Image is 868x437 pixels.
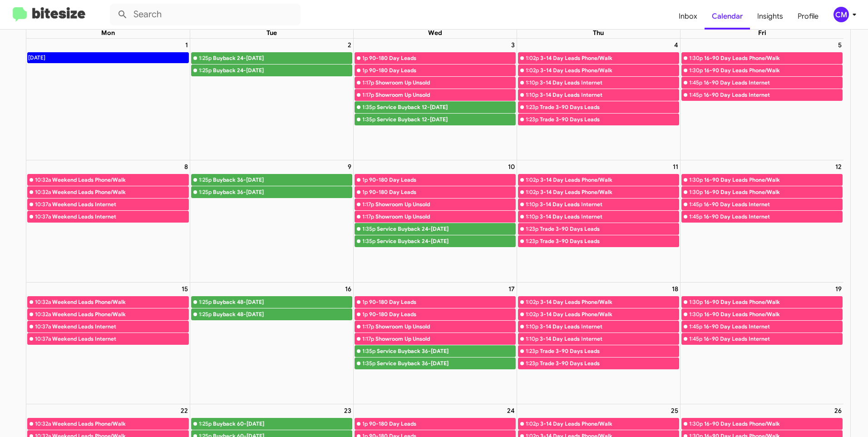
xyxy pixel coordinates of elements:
[689,200,702,209] div: 1:45p
[353,39,517,160] td: September 3, 2025
[362,200,374,209] div: 1:17p
[704,212,843,221] div: 16-90 Day Leads Internet
[704,188,843,197] div: 16-90 Day Leads Phone/Walk
[362,90,374,99] div: 1:17p
[526,115,538,124] div: 1:23p
[346,39,353,51] a: September 2, 2025
[377,115,515,124] div: Service Buyback 12-[DATE]
[199,66,212,75] div: 1:25p
[526,298,539,307] div: 1:02p
[517,282,680,404] td: September 18, 2025
[52,188,188,197] div: Weekend Leads Phone/Walk
[526,200,538,209] div: 1:10p
[526,188,539,197] div: 1:02p
[526,175,539,184] div: 1:02p
[670,283,680,295] a: September 18, 2025
[704,298,843,307] div: 16-90 Day Leads Phone/Walk
[689,54,703,63] div: 1:30p
[375,200,515,209] div: Showroom Up Unsold
[375,90,515,99] div: Showroom Up Unsold
[362,115,375,124] div: 1:35p
[689,175,703,184] div: 1:30p
[199,188,212,197] div: 1:25p
[35,322,51,331] div: 10:37a
[540,237,679,246] div: Trade 3-90 Days Leads
[179,404,190,417] a: September 22, 2025
[540,322,679,331] div: 3-14 Day Leads Internet
[52,212,188,221] div: Weekend Leads Internet
[526,54,539,63] div: 1:02p
[52,419,188,428] div: Weekend Leads Phone/Walk
[190,282,353,404] td: September 16, 2025
[362,78,374,87] div: 1:17p
[180,283,190,295] a: September 15, 2025
[110,4,301,25] input: Search
[689,78,702,87] div: 1:45p
[52,310,188,319] div: Weekend Leads Phone/Walk
[362,334,374,343] div: 1:17p
[26,39,190,160] td: September 1, 2025
[540,359,679,368] div: Trade 3-90 Days Leads
[362,322,374,331] div: 1:17p
[526,359,538,368] div: 1:23p
[680,39,843,160] td: September 5, 2025
[369,54,515,63] div: 90-180 Day Leads
[672,39,680,51] a: September 4, 2025
[704,322,843,331] div: 16-90 Day Leads Internet
[833,7,849,22] div: CM
[353,160,517,282] td: September 10, 2025
[213,419,352,428] div: Buyback 60-[DATE]
[342,404,353,417] a: September 23, 2025
[35,212,51,221] div: 10:37a
[704,334,843,343] div: 16-90 Day Leads Internet
[671,3,705,30] a: Inbox
[52,334,188,343] div: Weekend Leads Internet
[526,212,538,221] div: 1:10p
[540,419,679,428] div: 3-14 Day Leads Phone/Walk
[362,298,368,307] div: 1p
[362,237,375,246] div: 1:35p
[213,54,352,63] div: Buyback 24-[DATE]
[26,282,190,404] td: September 15, 2025
[369,66,515,75] div: 90-180 Day Leads
[750,3,790,30] span: Insights
[826,7,858,22] button: CM
[99,27,117,38] a: Monday
[343,283,353,295] a: September 16, 2025
[540,224,679,233] div: Trade 3-90 Days Leads
[426,27,444,38] a: Wednesday
[540,334,679,343] div: 3-14 Day Leads Internet
[362,66,368,75] div: 1p
[362,419,368,428] div: 1p
[526,66,539,75] div: 1:02p
[689,334,702,343] div: 1:45p
[362,359,375,368] div: 1:35p
[526,419,539,428] div: 1:02p
[526,310,539,319] div: 1:02p
[756,27,768,38] a: Friday
[35,334,51,343] div: 10:37a
[362,310,368,319] div: 1p
[52,322,188,331] div: Weekend Leads Internet
[540,188,679,197] div: 3-14 Day Leads Phone/Walk
[377,224,515,233] div: Service Buyback 24-[DATE]
[540,200,679,209] div: 3-14 Day Leads Internet
[52,175,188,184] div: Weekend Leads Phone/Walk
[362,347,375,356] div: 1:35p
[509,39,517,51] a: September 3, 2025
[35,310,51,319] div: 10:32a
[369,419,515,428] div: 90-180 Day Leads
[353,282,517,404] td: September 17, 2025
[540,90,679,99] div: 3-14 Day Leads Internet
[833,160,843,173] a: September 12, 2025
[526,334,538,343] div: 1:10p
[689,90,702,99] div: 1:45p
[377,347,515,356] div: Service Buyback 36-[DATE]
[836,39,843,51] a: September 5, 2025
[190,160,353,282] td: September 9, 2025
[705,3,750,30] span: Calendar
[704,310,843,319] div: 16-90 Day Leads Phone/Walk
[52,200,188,209] div: Weekend Leads Internet
[689,66,703,75] div: 1:30p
